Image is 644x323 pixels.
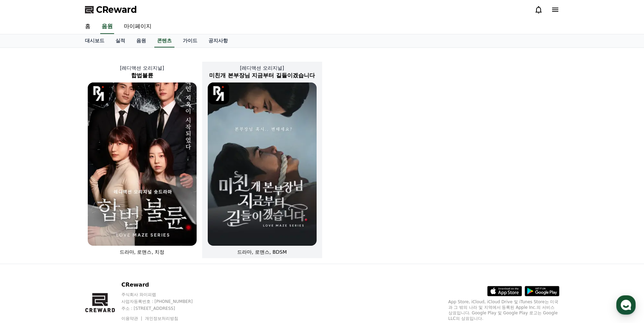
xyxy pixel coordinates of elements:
[46,220,89,237] a: 대화
[96,4,137,15] span: CReward
[203,34,233,47] a: 공지사항
[145,316,178,321] a: 개인정보처리방침
[208,82,317,246] img: 미친개 본부장님 지금부터 길들이겠습니다
[82,71,202,80] h2: 합법불륜
[121,306,206,311] p: 주소 : [STREET_ADDRESS]
[2,220,46,237] a: 홈
[202,71,322,80] h2: 미친개 본부장님 지금부터 길들이겠습니다
[79,34,110,47] a: 대시보드
[89,220,133,237] a: 설정
[110,34,131,47] a: 실적
[237,249,287,255] span: 드라마, 로맨스, BDSM
[82,64,202,71] p: [레디액션 오리지널]
[154,34,174,47] a: 콘텐츠
[100,19,114,34] a: 음원
[131,34,152,47] a: 음원
[121,299,206,304] p: 사업자등록번호 : [PHONE_NUMBER]
[208,82,230,104] img: [object Object] Logo
[85,4,137,15] a: CReward
[121,316,143,321] a: 이용약관
[177,34,203,47] a: 가이드
[120,249,165,255] span: 드라마, 로맨스, 치정
[107,230,115,236] span: 설정
[121,292,206,297] p: 주식회사 와이피랩
[88,82,197,246] img: 합법불륜
[202,59,322,261] a: [레디액션 오리지널] 미친개 본부장님 지금부터 길들이겠습니다 미친개 본부장님 지금부터 길들이겠습니다 [object Object] Logo 드라마, 로맨스, BDSM
[22,230,26,236] span: 홈
[448,299,559,321] p: App Store, iCloud, iCloud Drive 및 iTunes Store는 미국과 그 밖의 나라 및 지역에서 등록된 Apple Inc.의 서비스 상표입니다. Goo...
[121,281,206,289] p: CReward
[82,59,202,261] a: [레디액션 오리지널] 합법불륜 합법불륜 [object Object] Logo 드라마, 로맨스, 치정
[88,82,110,104] img: [object Object] Logo
[63,230,72,236] span: 대화
[79,19,96,34] a: 홈
[202,64,322,71] p: [레디액션 오리지널]
[118,19,157,34] a: 마이페이지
